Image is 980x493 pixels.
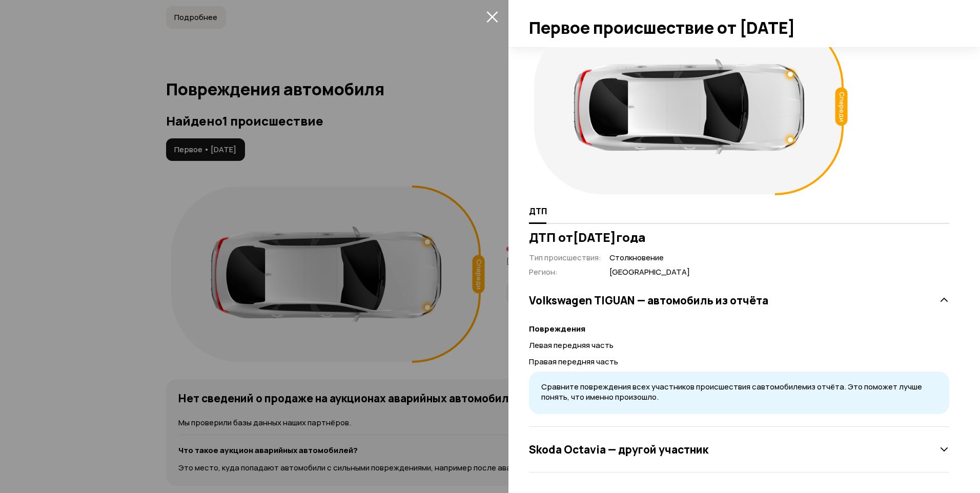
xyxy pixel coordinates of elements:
[529,252,601,263] span: Тип происшествия :
[484,8,500,25] button: закрыть
[529,230,949,244] h3: ДТП от [DATE] года
[529,340,949,351] p: Левая передняя часть
[609,267,690,278] span: [GEOGRAPHIC_DATA]
[529,266,558,277] span: Регион :
[529,294,768,307] h3: Volkswagen TIGUAN — автомобиль из отчёта
[541,381,922,403] span: Сравните повреждения всех участников происшествия с автомобилем из отчёта. Это поможет лучше поня...
[529,443,708,456] h3: Skoda Octavia — другой участник
[529,356,949,367] p: Правая передняя часть
[529,323,585,334] strong: Повреждения
[529,206,547,216] span: ДТП
[609,253,690,263] span: Столкновение
[835,88,848,126] div: Спереди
